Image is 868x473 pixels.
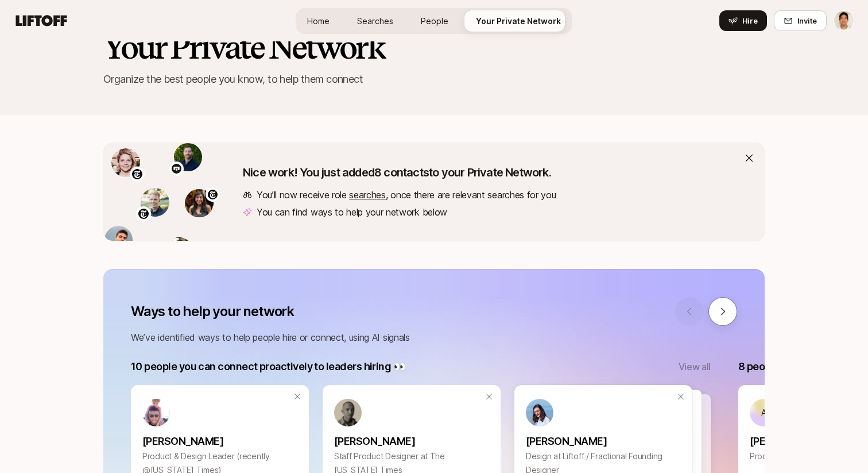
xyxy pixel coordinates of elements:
span: Your Private Network [476,15,561,27]
img: 1683928549196 [165,237,193,266]
a: Your Private Network [467,10,570,32]
img: 1711591783806 [174,143,203,172]
p: Organize the best people you know, to help them connect [103,71,765,87]
img: The New York Times logo [132,169,142,179]
img: b45d4615_266c_4b6c_bcce_367f2b2cc425.jpg [334,399,362,426]
button: View all [679,359,711,374]
img: 1718264219050 [104,226,133,255]
p: You can find ways to help your network below [257,205,447,220]
p: [PERSON_NAME] [526,433,681,449]
a: People [412,10,458,32]
img: Mothership logo [172,164,182,174]
p: 10 people you can connect proactively to leaders hiring 👀 [131,359,405,375]
img: ACg8ocInyrGrb4MC9uz50sf4oDbeg82BTXgt_Vgd6-yBkTRc-xTs8ygV=s160-c [142,399,170,426]
h2: Your Private Network [103,30,765,64]
a: [PERSON_NAME] [526,426,681,449]
span: Searches [357,15,393,27]
button: Hire [719,10,767,31]
span: Home [307,15,330,27]
p: A [761,406,766,420]
a: searches [349,189,385,201]
img: 3b21b1e9_db0a_4655_a67f_ab9b1489a185.jpg [526,399,553,426]
p: Nice work! You just added 8 contacts to your Private Network. [243,164,746,180]
p: [PERSON_NAME] [334,433,489,449]
p: 8 people might be hiring 🌱 [738,359,867,375]
span: Invite [797,15,817,26]
span: People [421,15,448,27]
img: 1731269999743 [185,189,214,218]
img: Jeremy Chen [834,11,854,30]
p: We’ve identified ways to help people hire or connect, using AI signals [131,330,737,345]
button: Invite [774,10,827,31]
p: You’ll now receive role , once there are relevant searches for you [257,187,556,202]
p: Ways to help your network [131,303,294,320]
p: [PERSON_NAME] [142,433,297,449]
img: The New York Times logo [208,190,218,200]
span: Hire [742,15,758,26]
img: 1727967937342 [141,188,169,217]
a: Home [298,10,339,32]
a: Searches [348,10,402,32]
a: [PERSON_NAME] [334,426,489,449]
a: [PERSON_NAME] [142,426,297,449]
img: The New York Times logo [138,209,149,219]
img: 1743009887000 [111,148,140,177]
